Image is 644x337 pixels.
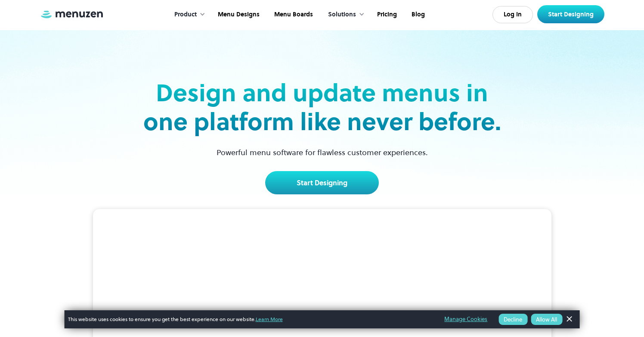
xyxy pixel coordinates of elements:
span: This website uses cookies to ensure you get the best experience on our website. [68,315,433,323]
div: Solutions [328,10,356,19]
a: Manage Cookies [444,315,487,324]
a: Log In [492,6,533,23]
button: Decline [498,314,527,325]
a: Start Designing [265,171,379,194]
button: Allow All [531,314,562,325]
div: Product [174,10,197,19]
h2: Design and update menus in one platform like never before. [140,78,504,136]
a: Dismiss Banner [562,313,575,326]
div: Product [166,1,210,28]
a: Blog [403,1,431,28]
a: Menu Designs [210,1,266,28]
div: Solutions [319,1,369,28]
a: Learn More [256,315,283,323]
a: Menu Boards [266,1,319,28]
a: Pricing [369,1,403,28]
p: Powerful menu software for flawless customer experiences. [206,147,439,158]
a: Start Designing [537,5,604,23]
